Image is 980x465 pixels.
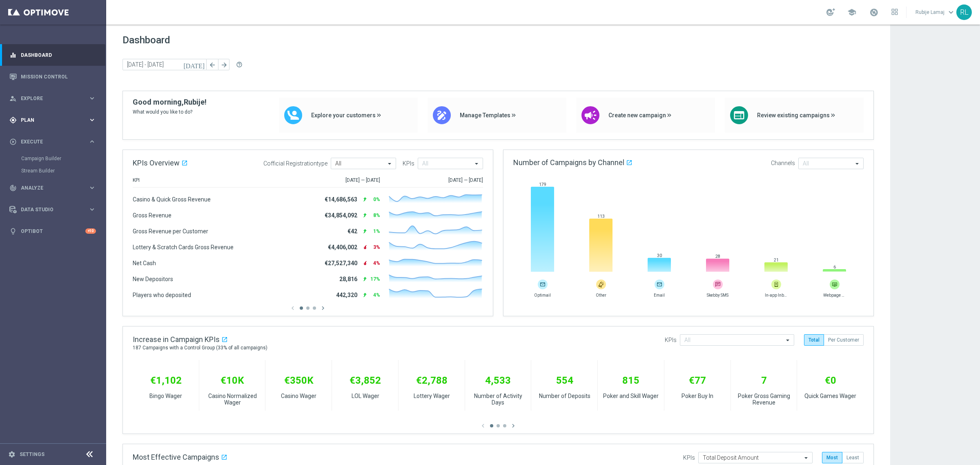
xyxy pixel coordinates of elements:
button: Data Studio keyboard_arrow_right [9,206,96,213]
span: Execute [21,139,88,144]
button: track_changes Analyze keyboard_arrow_right [9,185,96,191]
i: equalizer [9,51,17,59]
span: keyboard_arrow_down [947,8,955,17]
span: Plan [21,118,88,123]
button: Mission Control [9,74,96,80]
i: keyboard_arrow_right [88,94,96,102]
button: person_search Explore keyboard_arrow_right [9,95,96,102]
div: Explore [9,95,88,102]
button: play_circle_outline Execute keyboard_arrow_right [9,139,96,145]
i: person_search [9,95,17,102]
div: Dashboard [9,44,96,66]
span: Data Studio [21,207,88,212]
button: lightbulb Optibot +10 [9,228,96,235]
a: Optibot [21,220,85,242]
i: keyboard_arrow_right [88,138,96,145]
a: Stream Builder [21,168,85,174]
button: gps_fixed Plan keyboard_arrow_right [9,117,96,123]
span: Explore [21,96,88,101]
span: Analyze [21,186,88,190]
button: equalizer Dashboard [9,52,96,58]
i: keyboard_arrow_right [88,206,96,213]
div: +10 [85,228,96,234]
div: RL [956,4,972,20]
span: school [847,8,856,17]
div: Analyze [9,184,88,192]
div: Execute [9,138,88,145]
div: Stream Builder [21,165,105,177]
a: Rubije Lamajkeyboard_arrow_down [915,6,956,18]
a: Campaign Builder [21,155,85,162]
div: Data Studio [9,206,88,213]
a: Settings [20,452,45,457]
div: Optibot [9,220,96,242]
i: track_changes [9,184,17,192]
div: Plan [9,116,88,124]
a: Dashboard [21,44,96,66]
i: gps_fixed [9,116,17,124]
a: Mission Control [21,66,96,87]
i: play_circle_outline [9,138,17,145]
i: keyboard_arrow_right [88,184,96,192]
i: lightbulb [9,228,17,235]
i: keyboard_arrow_right [88,116,96,124]
div: Campaign Builder [21,152,105,165]
div: Mission Control [9,66,96,87]
i: settings [8,451,16,458]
